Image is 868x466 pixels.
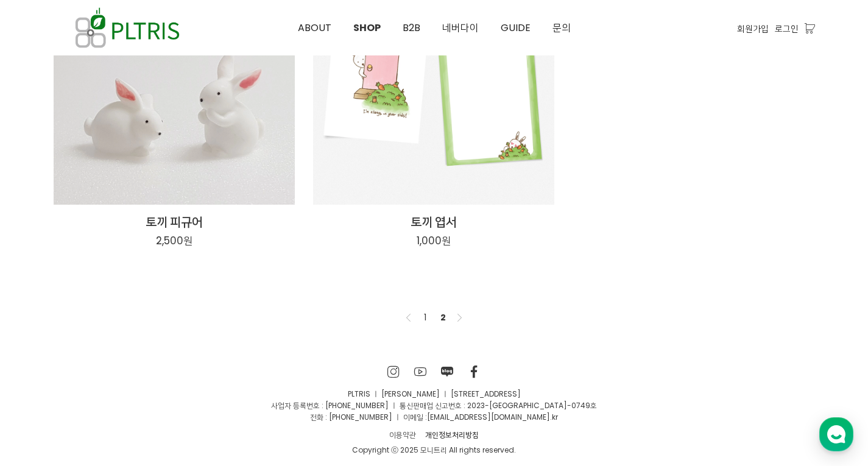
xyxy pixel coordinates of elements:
span: 설정 [188,383,203,393]
span: 문의 [552,21,571,35]
p: 전화 : [PHONE_NUMBER] ㅣ 이메일 : .kr [54,411,815,423]
a: 홈 [4,365,80,395]
a: 설정 [157,365,234,395]
h2: 토끼 피규어 [54,213,295,230]
a: 토끼 엽서 1,000원 [313,213,554,249]
a: ABOUT [287,1,342,55]
p: 2,500원 [156,234,192,247]
span: ABOUT [298,21,331,35]
span: 홈 [38,383,46,393]
span: 대화 [111,384,126,394]
a: 개인정보처리방침 [421,428,484,442]
a: B2B [392,1,431,55]
span: SHOP [353,21,381,35]
a: [EMAIL_ADDRESS][DOMAIN_NAME] [427,412,550,422]
span: 네버다이 [442,21,479,35]
p: 사업자 등록번호 : [PHONE_NUMBER] ㅣ 통신판매업 신고번호 : 2023-[GEOGRAPHIC_DATA]-0749호 [54,400,815,411]
h2: 토끼 엽서 [313,213,554,230]
p: 1,000원 [417,234,451,247]
a: 로그인 [775,22,799,35]
span: B2B [403,21,420,35]
a: 이용약관 [385,428,421,442]
a: GUIDE [490,1,542,55]
a: 회원가입 [737,22,769,35]
a: 2 [436,310,451,325]
p: PLTRIS ㅣ [PERSON_NAME] ㅣ [STREET_ADDRESS] [54,388,815,400]
a: SHOP [342,1,392,55]
a: 네버다이 [431,1,490,55]
a: 토끼 피규어 2,500원 [54,213,295,249]
div: Copyright ⓒ 2025 모니트리 All rights reserved. [54,444,815,456]
a: 1 [418,310,432,325]
a: 문의 [542,1,582,55]
a: 대화 [80,365,157,395]
span: GUIDE [501,21,531,35]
